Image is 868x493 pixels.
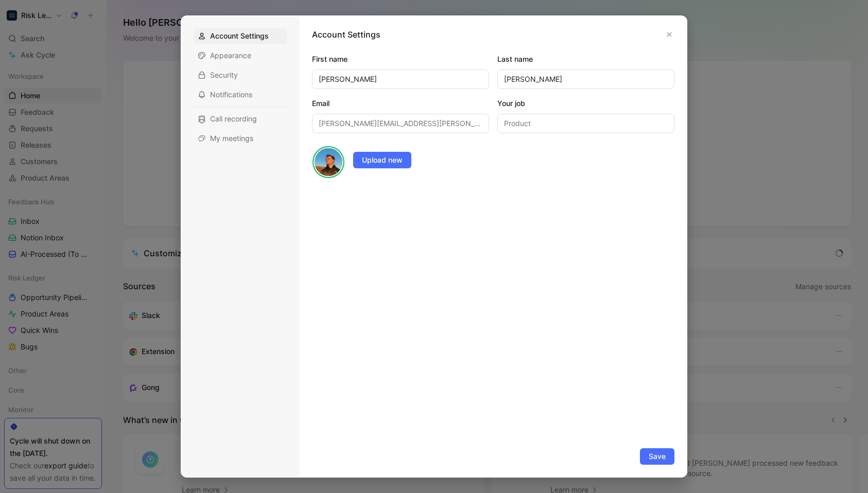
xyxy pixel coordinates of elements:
[210,70,238,80] span: Security
[194,28,287,44] div: Account Settings
[312,53,489,65] label: First name
[194,111,287,127] div: Call recording
[210,50,251,61] span: Appearance
[353,152,411,168] button: Upload new
[210,133,253,144] span: My meetings
[649,450,666,463] span: Save
[210,114,257,124] span: Call recording
[194,131,287,146] div: My meetings
[497,53,674,65] label: Last name
[362,154,403,166] span: Upload new
[497,97,674,110] label: Your job
[210,31,269,41] span: Account Settings
[312,28,380,41] h1: Account Settings
[194,67,287,83] div: Security
[312,97,489,110] label: Email
[640,448,674,465] button: Save
[210,90,252,100] span: Notifications
[194,48,287,63] div: Appearance
[194,87,287,102] div: Notifications
[314,147,343,177] img: avatar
